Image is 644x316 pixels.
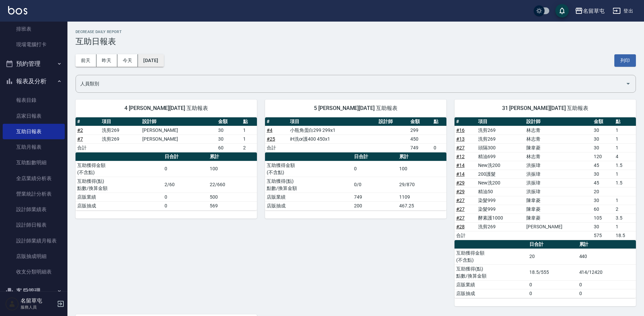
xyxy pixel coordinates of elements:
td: 店販業績 [455,280,528,289]
td: 450 [409,135,432,143]
td: 45 [592,161,614,170]
td: 合計 [76,143,100,152]
th: 點 [241,117,257,126]
p: 服務人員 [21,304,55,310]
td: 店販抽成 [76,201,163,210]
td: 30 [592,126,614,135]
td: 30 [592,222,614,231]
td: 0 [163,201,208,210]
td: 1 [241,135,257,143]
td: 22/660 [208,177,257,193]
th: 項目 [100,117,141,126]
button: save [555,4,569,18]
td: 18.5/555 [528,264,577,280]
td: 575 [592,231,614,240]
td: 569 [208,201,257,210]
a: 店家日報表 [3,108,65,124]
h2: Decrease Daily Report [76,30,636,34]
td: 1 [614,126,636,135]
td: 18.5 [614,231,636,240]
td: 1109 [398,193,446,201]
span: 31 [PERSON_NAME][DATE] 互助報表 [463,105,628,112]
td: 洗剪269 [476,126,525,135]
table: a dense table [265,117,446,152]
th: 日合計 [528,240,577,249]
a: #13 [456,136,465,142]
table: a dense table [265,152,446,210]
button: 客戶管理 [3,282,65,300]
a: 設計師日報表 [3,217,65,233]
img: Person [5,297,19,311]
th: 項目 [288,117,377,126]
td: 20 [592,187,614,196]
td: 3.5 [614,213,636,222]
td: 互助獲得金額 (不含點) [455,249,528,264]
td: iH洗or護400 450x1 [288,135,377,143]
td: 414/12420 [578,264,636,280]
a: #27 [456,215,465,221]
td: 林志青 [525,152,592,161]
td: 互助獲得金額 (不含點) [76,161,163,177]
td: 合計 [455,231,476,240]
a: #4 [267,127,272,133]
th: 設計師 [377,117,409,126]
a: 收支分類明細表 [3,264,65,280]
a: #29 [456,180,465,185]
a: 互助點數明細 [3,155,65,170]
td: 440 [578,249,636,264]
td: 陳韋菱 [525,143,592,152]
td: 互助獲得金額 (不含點) [265,161,352,177]
th: 金額 [216,117,241,126]
td: 20 [528,249,577,264]
td: 陳韋菱 [525,205,592,213]
table: a dense table [76,152,257,210]
button: 名留草屯 [572,4,607,18]
td: 0 [352,161,398,177]
td: 2/60 [163,177,208,193]
button: [DATE] [138,54,164,67]
td: 0 [578,280,636,289]
td: 陳韋菱 [525,196,592,205]
td: 洪振瑋 [525,170,592,178]
a: #16 [456,127,465,133]
table: a dense table [76,117,257,152]
td: 30 [592,170,614,178]
td: [PERSON_NAME] [141,135,216,143]
td: 1 [614,143,636,152]
td: 45 [592,178,614,187]
td: 精油699 [476,152,525,161]
td: 互助獲得(點) 點數/換算金額 [455,264,528,280]
th: 日合計 [352,152,398,161]
h5: 名留草屯 [21,297,55,304]
td: 染髮999 [476,196,525,205]
td: New洗200 [476,178,525,187]
a: 營業統計分析表 [3,186,65,202]
td: 染髮999 [476,205,525,213]
td: 0 [163,193,208,201]
th: 日合計 [163,152,208,161]
th: # [76,117,100,126]
td: 0/0 [352,177,398,193]
a: 現場電腦打卡 [3,37,65,52]
a: #27 [456,206,465,212]
th: 累計 [578,240,636,249]
a: 互助日報表 [3,124,65,139]
a: #7 [77,136,83,142]
td: 100 [398,161,446,177]
td: 2 [614,205,636,213]
input: 人員名稱 [79,78,623,90]
span: 5 [PERSON_NAME][DATE] 互助報表 [273,105,438,112]
a: #29 [456,189,465,194]
td: 0 [528,280,577,289]
td: 749 [352,193,398,201]
th: 點 [614,117,636,126]
td: 1 [614,222,636,231]
td: 1.5 [614,178,636,187]
th: 金額 [592,117,614,126]
td: 1 [241,126,257,135]
img: Logo [8,6,27,15]
button: 登出 [610,5,636,17]
td: 洪振瑋 [525,187,592,196]
td: 洗剪269 [100,135,141,143]
td: 店販抽成 [265,201,352,210]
